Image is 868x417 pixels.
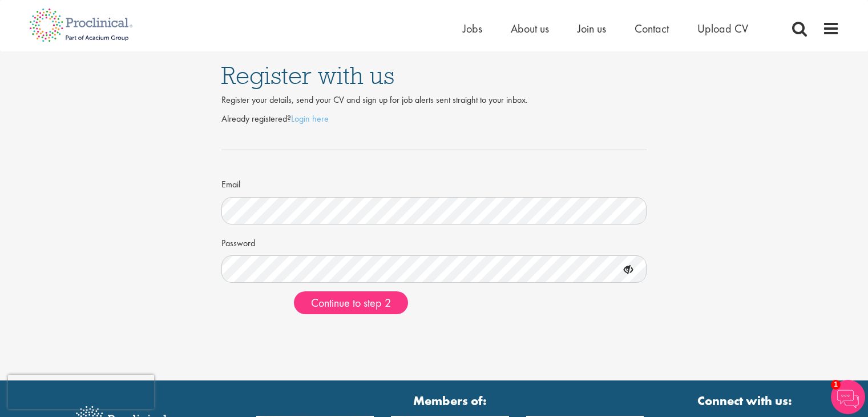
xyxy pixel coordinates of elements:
a: Jobs [463,21,482,36]
strong: Members of: [256,392,644,410]
a: About us [511,21,549,36]
span: Continue to step 2 [311,295,391,310]
iframe: reCAPTCHA [8,375,154,409]
a: Join us [578,21,606,36]
span: 1 [831,380,841,390]
label: Email [221,174,240,191]
div: Register your details, send your CV and sign up for job alerts sent straight to your inbox. [221,94,647,107]
h1: Register with us [221,63,647,88]
a: Login here [291,113,329,125]
p: Already registered? [221,113,647,126]
a: Upload CV [697,21,748,36]
a: Contact [635,21,669,36]
button: Continue to step 2 [294,291,408,314]
label: Password [221,233,255,250]
img: Chatbot [831,380,865,414]
strong: Connect with us: [697,392,794,410]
